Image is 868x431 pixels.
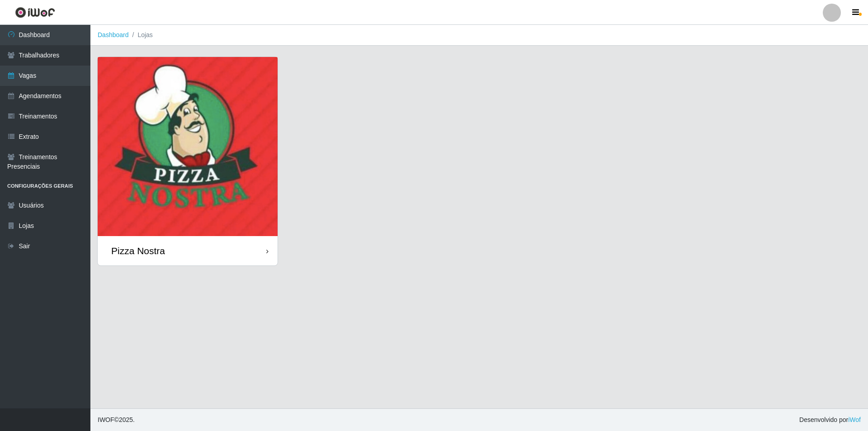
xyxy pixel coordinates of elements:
span: © 2025 . [98,415,135,425]
div: Pizza Nostra [111,245,165,256]
a: Dashboard [98,31,129,38]
nav: breadcrumb [90,25,868,46]
img: cardImg [98,57,278,236]
a: Pizza Nostra [98,57,278,265]
span: Desenvolvido por [799,415,861,425]
img: CoreUI Logo [15,7,55,18]
li: Lojas [129,30,153,40]
span: IWOF [98,416,114,423]
a: iWof [848,416,861,423]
